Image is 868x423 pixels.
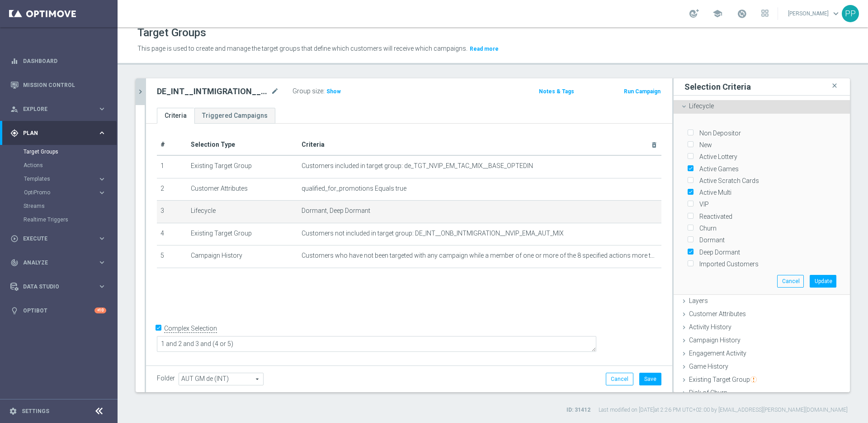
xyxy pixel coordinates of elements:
[696,236,725,244] label: Dormant
[23,260,98,265] span: Analyze
[10,58,107,65] button: equalizer Dashboard
[302,230,564,237] span: Customers not included in target group: DE_INT__ONB_INTMIGRATION__NVIP_EMA_AUT_MIX
[137,26,206,39] h1: Target Groups
[302,141,325,148] span: Criteria
[689,389,727,396] span: Risk of Churn
[24,189,107,196] button: OptiPromo keyboard_arrow_right
[136,78,145,105] button: chevron_right
[623,87,661,96] button: Run Campaign
[24,186,117,199] div: OptiPromo
[157,178,187,201] td: 2
[10,235,19,243] i: play_circle_outline
[23,106,98,112] span: Explore
[689,310,746,317] span: Customer Attributes
[10,73,106,97] div: Mission Control
[787,7,842,20] a: [PERSON_NAME]keyboard_arrow_down
[24,216,94,223] a: Realtime Triggers
[136,87,145,96] i: chevron_right
[10,105,98,113] div: Explore
[302,207,370,215] span: Dormant, Deep Dormant
[271,86,279,97] i: mode_edit
[24,148,94,155] a: Target Groups
[696,165,739,173] label: Active Games
[24,190,89,195] span: OptiPromo
[10,106,107,113] button: person_search Explore keyboard_arrow_right
[157,108,194,124] a: Criteria
[10,82,107,89] button: Mission Control
[606,373,633,385] button: Cancel
[10,130,107,137] button: gps_fixed Plan keyboard_arrow_right
[538,87,575,96] button: Notes & Tags
[689,336,741,344] span: Campaign History
[10,259,107,266] button: track_changes Analyze keyboard_arrow_right
[326,88,341,95] span: Show
[24,175,107,183] button: Templates keyboard_arrow_right
[94,308,106,313] div: +10
[187,178,298,201] td: Customer Attributes
[651,141,658,149] i: delete_forever
[696,200,709,208] label: VIP
[696,141,712,149] label: New
[10,235,107,242] button: play_circle_outline Execute keyboard_arrow_right
[696,260,759,268] label: Imported Customers
[164,324,217,333] label: Complex Selection
[696,188,731,197] label: Active Multi
[689,297,708,304] span: Layers
[98,282,106,291] i: keyboard_arrow_right
[292,87,323,95] label: Group size
[24,199,117,213] div: Streams
[566,406,590,414] label: ID: 31412
[696,177,759,185] label: Active Scratch Cards
[187,155,298,178] td: Existing Target Group
[187,201,298,223] td: Lifecycle
[777,275,804,288] button: Cancel
[24,190,98,195] div: OptiPromo
[689,102,714,110] span: Lifecycle
[137,45,467,52] span: This page is used to create and manage the target groups that define which customers will receive...
[187,135,298,155] th: Selection Type
[696,153,737,161] label: Active Lottery
[689,363,728,370] span: Game History
[194,108,275,124] a: Triggered Campaigns
[10,298,106,322] div: Optibot
[24,159,117,172] div: Actions
[302,185,406,192] span: qualified_for_promotions Equals true
[98,105,106,113] i: keyboard_arrow_right
[10,307,19,315] i: lightbulb
[24,213,117,226] div: Realtime Triggers
[98,234,106,243] i: keyboard_arrow_right
[639,373,661,385] button: Save
[98,258,106,267] i: keyboard_arrow_right
[23,236,98,241] span: Execute
[157,135,187,155] th: #
[157,375,175,382] label: Folder
[24,176,89,182] span: Templates
[23,73,106,97] a: Mission Control
[302,252,658,260] span: Customers who have not been targeted with any campaign while a member of one or more of the 8 spe...
[24,176,98,182] div: Templates
[10,307,107,314] button: lightbulb Optibot +10
[23,49,106,73] a: Dashboard
[10,129,98,137] div: Plan
[696,248,740,256] label: Deep Dormant
[810,275,836,288] button: Update
[684,82,751,92] h3: Selection Criteria
[10,283,98,291] div: Data Studio
[22,409,49,414] a: Settings
[24,162,94,169] a: Actions
[830,80,839,92] i: close
[23,130,98,136] span: Plan
[157,86,269,97] h2: DE_INT__INTMIGRATION__ACTIVE_NVIP_EMA_AUT_MIX
[157,155,187,178] td: 1
[23,298,94,322] a: Optibot
[689,376,757,383] span: Existing Target Group
[831,9,841,19] span: keyboard_arrow_down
